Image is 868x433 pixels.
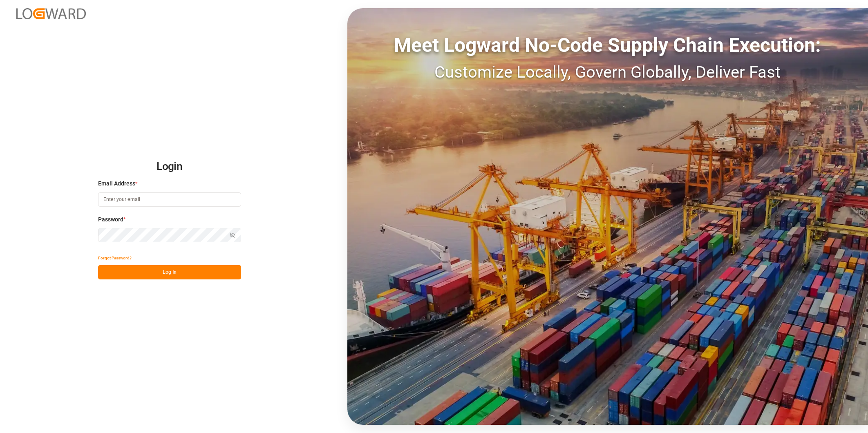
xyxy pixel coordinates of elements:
[347,60,868,85] div: Customize Locally, Govern Globally, Deliver Fast
[98,215,123,224] span: Password
[98,265,241,279] button: Log In
[98,251,132,265] button: Forgot Password?
[16,8,86,19] img: Logward_new_orange.png
[98,154,241,180] h2: Login
[98,179,135,188] span: Email Address
[347,31,868,60] div: Meet Logward No-Code Supply Chain Execution:
[98,192,241,207] input: Enter your email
